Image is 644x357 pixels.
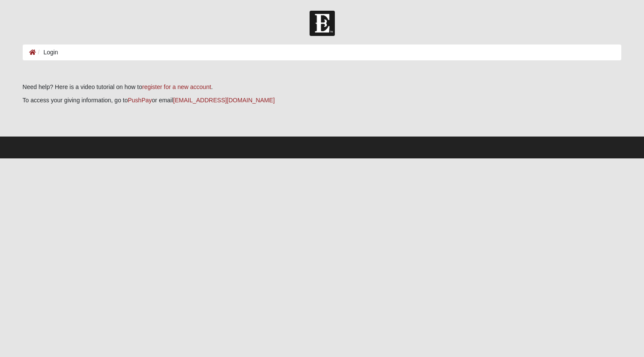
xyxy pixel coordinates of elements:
li: Login [36,48,58,57]
p: To access your giving information, go to or email [23,96,622,105]
p: Need help? Here is a video tutorial on how to . [23,83,622,92]
a: [EMAIL_ADDRESS][DOMAIN_NAME] [173,97,274,104]
a: register for a new account [142,83,211,90]
a: PushPay [128,97,152,104]
img: Church of Eleven22 Logo [310,11,335,36]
